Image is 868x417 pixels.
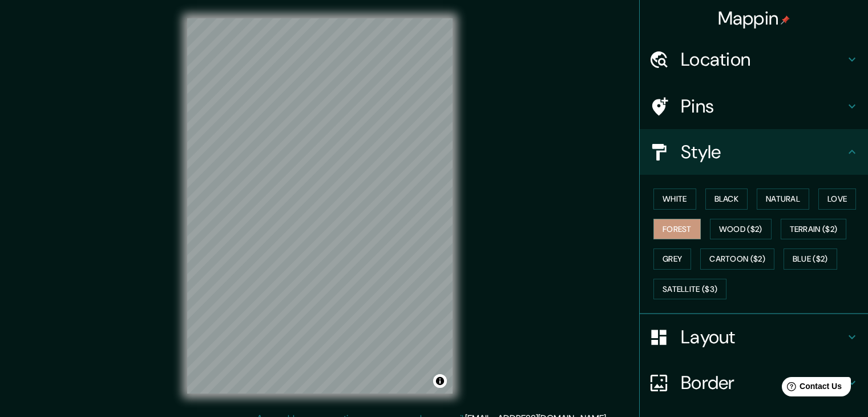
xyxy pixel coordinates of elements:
button: Toggle attribution [433,374,447,388]
button: Satellite ($3) [653,279,726,300]
h4: Location [681,48,845,71]
button: White [653,189,696,210]
h4: Pins [681,95,845,118]
canvas: Map [187,18,453,394]
h4: Layout [681,326,845,348]
h4: Border [681,371,845,394]
div: Style [640,129,868,175]
button: Love [818,189,856,210]
div: Layout [640,314,868,360]
button: Natural [757,189,809,210]
button: Black [705,189,748,210]
img: pin-icon.png [781,15,790,25]
button: Forest [653,219,701,240]
h4: Mappin [718,7,790,30]
div: Location [640,37,868,82]
button: Wood ($2) [710,219,772,240]
button: Blue ($2) [784,248,837,270]
iframe: Help widget launcher [766,372,855,404]
div: Border [640,360,868,406]
button: Terrain ($2) [781,219,847,240]
h4: Style [681,141,845,163]
button: Grey [653,248,691,270]
button: Cartoon ($2) [700,248,774,270]
div: Pins [640,83,868,129]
